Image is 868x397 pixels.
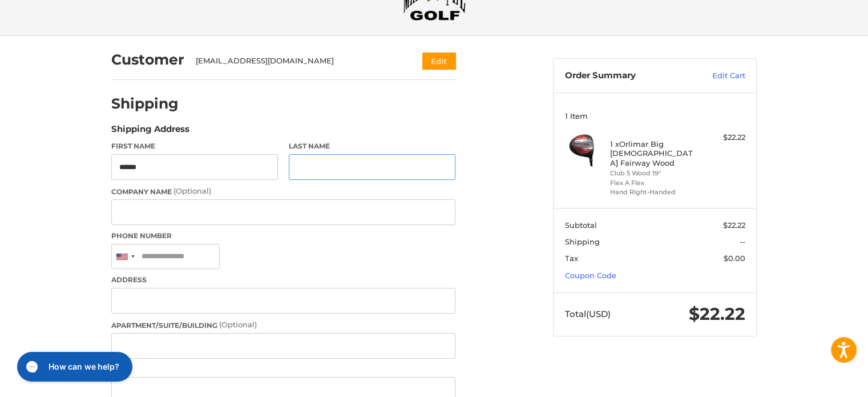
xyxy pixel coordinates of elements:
a: Edit Cart [688,70,745,82]
span: Tax [565,254,578,263]
button: Edit [422,53,455,69]
h2: Shipping [111,95,179,113]
span: $22.22 [689,303,745,324]
label: Phone Number [111,231,455,241]
div: [EMAIL_ADDRESS][DOMAIN_NAME] [196,55,401,67]
label: Company Name [111,186,455,197]
label: First Name [111,141,278,151]
small: (Optional) [219,320,257,329]
label: Address [111,275,455,285]
li: Club 5 Wood 19° [610,169,697,178]
iframe: Gorgias live chat messenger [11,348,135,386]
label: Apartment/Suite/Building [111,319,455,331]
h4: 1 x Orlimar Big [DEMOGRAPHIC_DATA] Fairway Wood [610,139,697,167]
small: (Optional) [173,186,211,195]
span: $0.00 [724,254,745,263]
legend: Shipping Address [111,123,189,141]
h2: Customer [111,51,184,69]
span: $22.22 [723,220,745,230]
span: Total (USD) [565,308,611,319]
span: Shipping [565,237,600,246]
li: Hand Right-Handed [610,187,697,197]
span: Subtotal [565,220,597,230]
span: -- [740,237,745,246]
div: United States: +1 [112,244,138,269]
label: Last Name [289,141,455,151]
label: City [111,364,455,375]
h3: Order Summary [565,70,688,82]
li: Flex A Flex [610,178,697,188]
a: Coupon Code [565,271,616,280]
div: $22.22 [700,132,745,143]
h3: 1 Item [565,111,745,121]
